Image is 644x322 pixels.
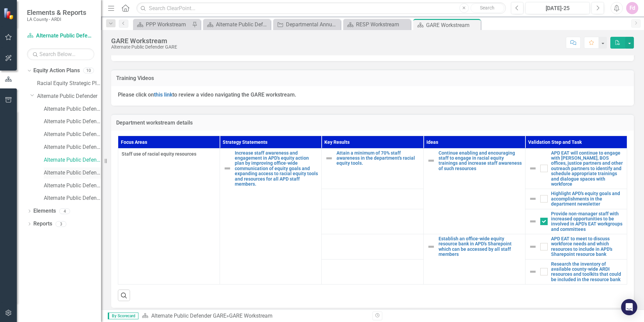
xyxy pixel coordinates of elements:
[525,209,627,234] td: Double-Click to Edit Right Click for Context Menu
[525,259,627,285] td: Double-Click to Edit Right Click for Context Menu
[423,234,525,285] td: Double-Click to Edit Right Click for Context Menu
[439,236,522,257] a: Establish an office-wide equity resource bank in APD's Sharepoint which can be accessed by all st...
[33,67,80,75] a: Equity Action Plans
[37,92,101,100] a: Alternate Public Defender
[551,211,623,232] a: Provide non-manager staff with increased opportunities to be involved in APD's EAT workgroups and...
[528,4,587,12] div: [DATE]-25
[27,32,94,40] a: Alternate Public Defender GARE
[116,120,629,126] h3: Department workstream details
[44,156,101,164] a: Alternate Public Defender GARE
[471,3,504,13] button: Search
[111,37,177,45] div: GARE Workstream
[108,313,138,319] span: By Scorecard
[551,236,623,257] a: APD EAT to meet to discuss workforce needs and which resources to include in APD's Sharepoint res...
[44,182,101,190] a: Alternate Public Defender Annual Report FY24-25
[551,151,623,187] a: APD EAT will continue to engage with [PERSON_NAME], BOS offices, justice partners and other outre...
[551,262,623,283] a: Research the inventory of available county-wide ARDI resources and toolkits that could be include...
[116,75,629,81] h3: Training Videos
[220,148,322,285] td: Double-Click to Edit Right Click for Context Menu
[146,20,190,29] div: PPP Workstream
[216,20,269,29] div: Alternate Public Defender Welcome Page
[3,8,15,20] img: ClearPoint Strategy
[336,151,420,166] a: Attain a minimum of 70% staff awareness in the department's racial equity tools.
[525,148,627,189] td: Double-Click to Edit Right Click for Context Menu
[529,195,537,203] img: Not Defined
[56,221,66,227] div: 3
[426,21,479,29] div: GARE Workstream
[275,20,339,29] a: Departmental Annual Report (click to see more details)
[205,20,269,29] a: Alternate Public Defender Welcome Page
[223,164,231,172] img: Not Defined
[286,20,339,29] div: Departmental Annual Report (click to see more details)
[551,191,623,207] a: Highlight APD's equity goals and accomplishments in the department newsletter
[111,45,177,50] div: Alternate Public Defender GARE
[525,234,627,260] td: Double-Click to Edit Right Click for Context Menu
[118,91,296,98] strong: Please click on to review a video navigating the GARE workstream.
[423,148,525,234] td: Double-Click to Edit Right Click for Context Menu
[529,164,537,172] img: Not Defined
[118,148,220,285] td: Double-Click to Edit
[151,313,226,319] a: Alternate Public Defender GARE
[27,17,86,22] small: LA County - ARDI
[142,312,367,320] div: »
[427,157,435,165] img: Not Defined
[626,2,638,14] button: Fd
[27,8,86,17] span: Elements & Reports
[33,207,56,215] a: Elements
[356,20,409,29] div: RESP Workstream
[136,2,506,14] input: Search ClearPoint...
[27,48,94,60] input: Search Below...
[44,118,101,126] a: Alternate Public Defender [PERSON_NAME] Goals
[135,20,190,29] a: PPP Workstream
[325,154,333,162] img: Not Defined
[427,243,435,251] img: Not Defined
[525,189,627,209] td: Double-Click to Edit Right Click for Context Menu
[44,131,101,138] a: Alternate Public Defender Annual Report
[83,68,94,74] div: 10
[59,208,70,214] div: 4
[44,169,101,177] a: Alternate Public Defender [PERSON_NAME] Goals FY24-25
[480,5,494,10] span: Search
[37,80,101,87] a: Racial Equity Strategic Plan
[235,151,318,187] a: Increase staff awareness and engagement in APD's equity action plan by improving office-wide comm...
[229,313,272,319] div: GARE Workstream
[439,151,522,171] a: Continue enabling and encouraging staff to engage in racial equity trainings and increase staff a...
[621,299,637,315] div: Open Intercom Messenger
[33,220,52,228] a: Reports
[154,91,172,98] a: this link
[44,105,101,113] a: Alternate Public Defender Climate Survey
[122,151,216,157] span: Staff use of racial equity resources
[44,194,101,202] a: Alternate Public Defender RESP
[345,20,409,29] a: RESP Workstream
[529,217,537,225] img: Not Defined
[529,268,537,276] img: Not Defined
[525,2,590,14] button: [DATE]-25
[44,143,101,151] a: Alternate Public Defender PPP
[322,148,423,189] td: Double-Click to Edit Right Click for Context Menu
[529,243,537,251] img: Not Defined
